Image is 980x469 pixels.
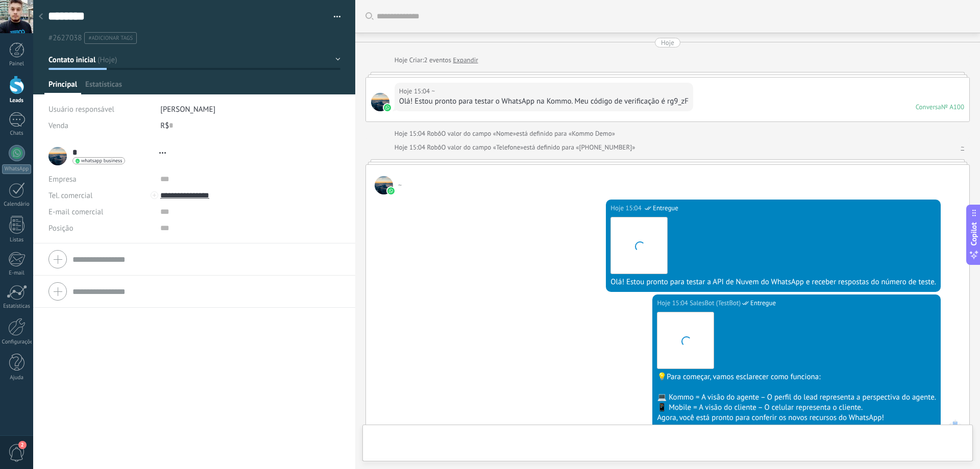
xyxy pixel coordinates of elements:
div: Olá! Estou pronto para testar a API de Nuvem do WhatsApp e receber respostas do número de teste. [610,277,936,287]
div: WhatsApp [2,164,31,174]
span: SalesBot [946,419,964,438]
span: Tel. comercial [48,191,92,201]
div: 💻 Kommo = A visão do agente – O perfil do lead representa a perspectiva do agente. [657,392,936,403]
span: Estatísticas [85,80,122,94]
a: ~ [961,142,964,153]
div: Clique no botão "Entendi!" para continuar. [657,423,936,433]
div: Empresa [48,171,153,187]
span: 2 eventos [424,55,451,65]
div: Hoje 15:04 [657,298,690,308]
div: Olá! Estou pronto para testar o WhatsApp na Kommo. Meu código de verificação é rg9_zF [399,96,689,107]
span: ~ [371,93,389,111]
div: Estatísticas [2,303,32,310]
div: Calendário [2,201,32,208]
span: Venda [48,121,68,131]
span: Entregue [653,203,678,213]
span: está definido para «Kommo Demo» [516,129,615,139]
span: O valor do campo «Telefone» [441,142,523,153]
span: O valor do campo «Nome» [441,129,516,139]
span: ~ [398,181,402,190]
div: Ajuda [2,375,32,381]
a: Expandir [453,55,478,65]
div: Usuário responsável [48,101,153,117]
div: Configurações [2,339,32,345]
span: Robô [427,129,441,138]
span: #2627038 [48,33,82,43]
div: Leads [2,97,32,104]
div: Hoje [395,55,409,65]
span: Entregue [750,298,776,308]
div: 📱 Mobile = A visão do cliente – O celular representa o cliente. [657,403,936,413]
div: E-mail [2,270,32,277]
div: Conversa [916,103,941,111]
span: ~ [375,176,393,194]
span: [PERSON_NAME] [160,105,215,114]
span: whatsapp business [81,158,122,163]
div: R$ [160,117,340,134]
span: #adicionar tags [88,35,133,42]
span: SalesBot (TestBot) [690,298,741,308]
span: Principal [48,80,77,94]
div: Chats [2,130,32,137]
button: E-mail comercial [48,204,103,220]
span: Usuário responsável [48,105,114,114]
div: Posição [48,220,153,236]
div: Venda [48,117,153,134]
button: Tel. comercial [48,187,92,204]
img: waba.svg [387,187,395,194]
div: № A100 [941,103,964,111]
div: Hoje 15:04 [610,203,643,213]
span: 2 [18,441,27,449]
div: Hoje 15:04 [395,129,427,139]
span: está definido para «[PHONE_NUMBER]» [523,142,635,153]
div: Agora, você está pronto para conferir os novos recursos do WhatsApp! [657,413,936,423]
div: Painel [2,61,32,67]
div: Hoje 15:04 [395,142,427,153]
span: ~ [431,86,435,96]
span: E-mail comercial [48,207,103,217]
img: waba.svg [384,104,391,111]
div: 💡Para começar, vamos esclarecer como funciona: [657,372,936,382]
div: Hoje [661,38,674,47]
span: Robô [427,143,441,152]
div: Listas [2,237,32,243]
div: Criar: [395,55,478,65]
span: Copilot [969,222,979,245]
span: Posição [48,225,73,232]
div: Hoje 15:04 [399,86,432,96]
